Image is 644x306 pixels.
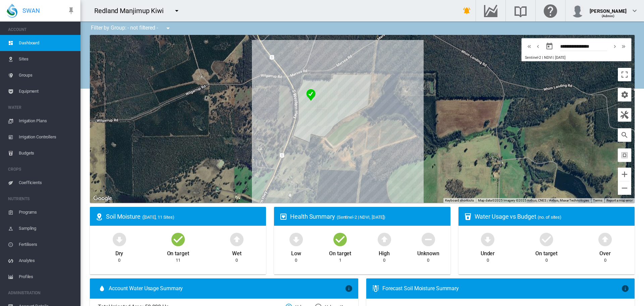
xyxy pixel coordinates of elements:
md-icon: icon-chevron-double-right [620,42,627,50]
md-icon: icon-arrow-down-bold-circle [480,231,496,247]
div: Wet [232,247,241,257]
md-icon: icon-cup-water [464,213,472,221]
div: Forecast Soil Moisture Summary [382,285,621,292]
md-icon: icon-checkbox-marked-circle [332,231,348,247]
div: On target [329,247,351,257]
span: | [DATE] [553,55,565,60]
div: 0 [427,257,429,263]
div: Filter by Group: - not filtered - [86,21,177,35]
span: Dashboard [19,35,75,51]
button: Toggle fullscreen view [618,68,631,81]
md-icon: icon-menu-down [164,24,172,32]
button: icon-magnify [618,128,631,142]
div: Health Summary [290,212,445,221]
md-icon: icon-bell-ring [463,7,471,15]
img: profile.jpg [571,4,584,17]
md-icon: icon-arrow-down-bold-circle [288,231,304,247]
span: ([DATE], 11 Sites) [142,215,174,220]
md-icon: icon-checkbox-marked-circle [538,231,554,247]
button: icon-menu-down [161,21,175,35]
md-icon: icon-chevron-double-left [526,42,533,50]
div: 0 [235,257,238,263]
md-icon: icon-map-marker-radius [95,213,103,221]
button: icon-chevron-double-left [525,42,534,50]
span: Account Water Usage Summary [109,285,345,292]
div: 11 [176,257,180,263]
md-icon: icon-arrow-up-bold-circle [229,231,245,247]
button: icon-cog [618,88,631,101]
div: 0 [487,257,489,263]
div: High [379,247,390,257]
span: Equipment [19,83,75,99]
div: Soil Moisture [106,212,261,221]
md-icon: icon-information [345,285,353,293]
span: Sampling [19,220,75,236]
img: SWAN-Landscape-Logo-Colour-drop.png [7,4,17,18]
button: icon-select-all [618,148,631,162]
span: (no. of sites) [538,215,561,220]
button: icon-chevron-left [534,42,542,50]
md-icon: icon-magnify [621,131,629,139]
md-icon: icon-arrow-up-bold-circle [376,231,392,247]
button: icon-menu-down [170,4,183,17]
button: icon-bell-ring [460,4,474,17]
md-icon: icon-arrow-down-bold-circle [111,231,127,247]
span: (Sentinel-2 | NDVI, [DATE]) [337,215,385,220]
button: icon-chevron-right [610,42,619,50]
div: Over [599,247,611,257]
span: Irrigation Controllers [19,129,75,145]
md-icon: icon-water [98,285,106,293]
div: Low [291,247,301,257]
div: On target [167,247,189,257]
div: Unknown [417,247,439,257]
span: (Admin) [602,14,615,18]
div: 0 [118,257,120,263]
span: ADMINISTRATION [8,288,75,298]
span: NUTRIENTS [8,193,75,204]
span: ACCOUNT [8,24,75,35]
span: Programs [19,204,75,220]
span: WATER [8,102,75,113]
span: CROPS [8,164,75,175]
md-icon: icon-chevron-down [631,7,639,15]
button: Keyboard shortcuts [445,198,474,203]
div: On target [535,247,557,257]
div: Under [481,247,495,257]
md-icon: icon-checkbox-marked-circle [170,231,186,247]
md-icon: Click here for help [542,7,558,15]
span: SWAN [22,6,40,15]
span: Budgets [19,145,75,161]
md-icon: icon-minus-circle [420,231,436,247]
div: 0 [383,257,385,263]
span: Fertilisers [19,236,75,253]
div: [PERSON_NAME] [590,5,627,12]
div: NDVI: Block 02 SHA [306,89,316,101]
md-icon: Search the knowledge base [513,7,529,15]
md-icon: icon-cog [621,91,629,99]
span: Sites [19,51,75,67]
a: Open this area in Google Maps (opens a new window) [92,194,114,203]
div: 0 [295,257,297,263]
button: icon-chevron-double-right [619,42,628,50]
span: Irrigation Plans [19,113,75,129]
span: Analytes [19,253,75,269]
span: Sentinel-2 | NDVI [525,55,552,60]
md-icon: icon-information [621,285,629,293]
div: 1 [339,257,341,263]
span: Map data ©2025 Imagery ©2025 Airbus, CNES / Airbus, Maxar Technologies [478,199,589,202]
md-icon: icon-thermometer-lines [372,285,380,293]
div: Dry [115,247,123,257]
button: Zoom out [618,181,631,195]
md-icon: icon-pin [67,7,75,15]
button: Zoom in [618,168,631,181]
md-icon: icon-arrow-up-bold-circle [597,231,613,247]
div: 0 [545,257,548,263]
span: Profiles [19,269,75,285]
img: Google [92,194,114,203]
div: 0 [604,257,606,263]
md-icon: icon-chevron-left [534,42,542,50]
md-icon: icon-select-all [621,151,629,159]
span: Groups [19,67,75,83]
a: Report a map error [606,199,633,202]
md-icon: icon-chevron-right [611,42,619,50]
